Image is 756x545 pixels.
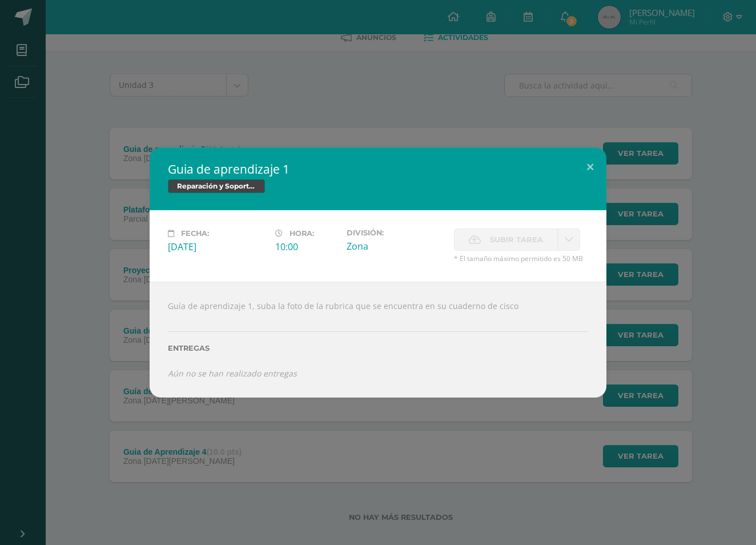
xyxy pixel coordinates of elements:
[168,161,588,177] h2: Guia de aprendizaje 1
[558,229,580,251] a: La fecha de entrega ha expirado
[168,179,265,193] span: Reparación y Soporte Técnico CISCO
[490,229,543,250] span: Subir tarea
[289,229,314,238] span: Hora:
[347,240,445,253] div: Zona
[168,368,297,379] i: Aún no se han realizado entregas
[275,241,337,253] div: 10:00
[454,229,558,251] label: La fecha de entrega ha expirado
[181,229,209,238] span: Fecha:
[168,344,588,352] label: Entregas
[347,229,445,237] label: División:
[168,241,266,253] div: [DATE]
[150,282,606,397] div: Guía de aprendizaje 1, suba la foto de la rubrica que se encuentra en su cuaderno de cisco
[454,254,588,263] span: * El tamaño máximo permitido es 50 MB
[574,147,606,186] button: Close (Esc)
